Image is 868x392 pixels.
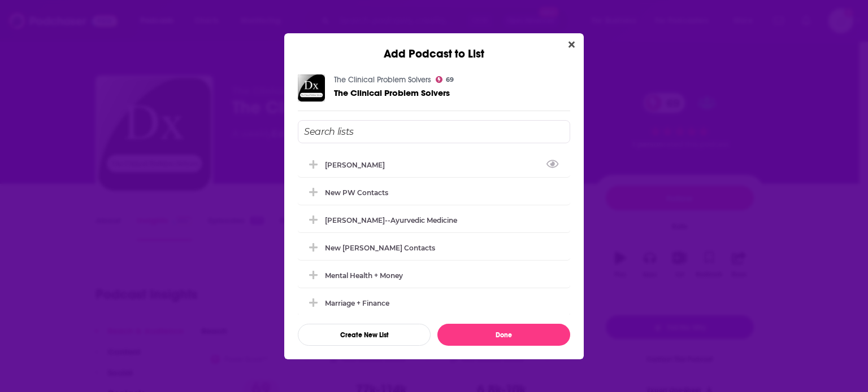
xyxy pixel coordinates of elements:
[298,290,570,315] div: Marriage + Finance
[325,271,403,280] div: Mental Health + Money
[325,161,392,169] div: [PERSON_NAME]
[385,167,392,168] button: View Link
[437,324,570,346] button: Done
[298,208,570,232] div: Brett--Ayurvedic Medicine
[298,235,570,260] div: New Jennifer Contacts
[298,120,570,143] input: Search lists
[564,38,579,52] button: Close
[298,180,570,205] div: New PW Contacts
[298,263,570,288] div: Mental Health + Money
[436,76,454,83] a: 69
[298,324,431,346] button: Create New List
[325,244,435,252] div: New [PERSON_NAME] Contacts
[334,75,431,85] a: The Clinical Problem Solvers
[334,87,450,98] span: The Clinical Problem Solvers
[334,88,450,98] a: The Clinical Problem Solvers
[325,299,389,307] div: Marriage + Finance
[284,33,584,61] div: Add Podcast to List
[325,216,457,224] div: [PERSON_NAME]--Ayurvedic Medicine
[446,77,454,82] span: 69
[298,74,325,102] img: The Clinical Problem Solvers
[298,120,570,346] div: Add Podcast To List
[325,188,388,197] div: New PW Contacts
[298,152,570,177] div: S. Decker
